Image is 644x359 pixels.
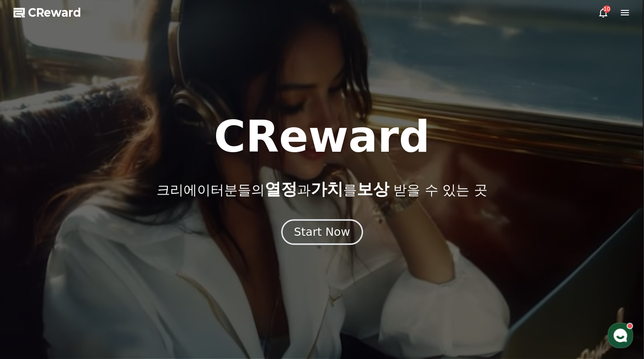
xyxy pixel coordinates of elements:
p: 크리에이터분들의 과 를 받을 수 있는 곳 [156,180,488,198]
a: 10 [598,7,609,18]
span: 열정 [265,180,297,198]
h1: CReward [214,115,430,159]
span: 대화 [83,298,93,305]
a: 홈 [3,284,60,307]
span: 홈 [28,298,34,305]
button: Start Now [281,219,363,245]
span: 보상 [357,180,389,198]
div: 10 [603,5,611,13]
a: 대화 [60,284,116,307]
a: CReward [14,5,81,20]
div: Start Now [294,224,350,240]
span: 가치 [311,180,343,198]
span: CReward [28,5,81,20]
a: 설정 [116,284,173,307]
a: Start Now [283,229,361,238]
span: 설정 [139,298,150,305]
